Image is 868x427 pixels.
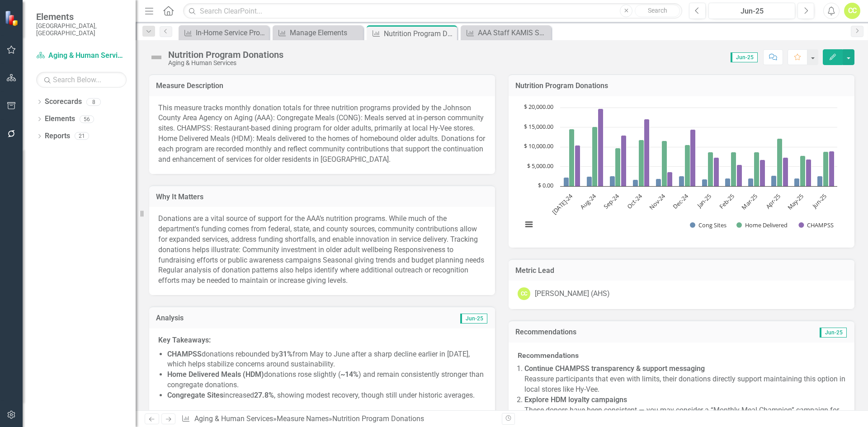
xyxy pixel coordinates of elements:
[777,138,783,186] path: Apr-25, 12,161. Home Delivered.
[798,221,834,229] button: Show CHAMPSS
[731,52,758,62] span: Jun-25
[196,27,267,38] div: In-Home Service Providers Billing Overages
[712,6,792,17] div: Jun-25
[168,50,283,60] div: Nutrition Program Donations
[621,135,627,186] path: Sep-24, 12,988.15. CHAMPSS.
[524,395,845,426] p: These donors have been consistent — you may consider a “Monthly Meal Champion” campaign for recur...
[786,192,805,211] text: May-25
[639,140,644,186] path: Oct-24, 11,797.2. Home Delivered.
[817,176,823,186] path: Jun-25, 2,557. Cong Sites.
[794,178,800,186] path: May-25, 2,000. Cong Sites.
[823,151,829,186] path: Jun-25, 8,839. Home Delivered.
[45,97,82,107] a: Scorecards
[625,192,644,210] text: Oct-24
[671,192,690,211] text: Dec-24
[277,414,329,423] a: Measure Names
[524,364,705,373] strong: Continue CHAMPSS transparency & support messaging
[685,145,690,186] path: Dec-24, 10,571.18. Home Delivered.
[156,193,488,201] h3: Why It Matters
[737,164,742,186] path: Feb-25, 5,446.74. CHAMPSS.
[340,370,359,379] strong: ~14%
[679,176,684,186] path: Dec-24, 2,590. Cong Sites.
[167,390,486,401] p: increased , showing modest recovery, though still under historic averages.
[587,176,592,186] path: Aug-24, 2,454. Cong Sites.
[45,131,70,141] a: Reports
[635,5,680,17] button: Search
[167,349,486,370] p: donations rebounded by from May to June after a sharp decline earlier in [DATE], which helps stab...
[760,160,765,186] path: Mar-25, 6,741. CHAMPSS.
[156,82,488,90] h3: Measure Description
[36,22,127,37] small: [GEOGRAPHIC_DATA], [GEOGRAPHIC_DATA]
[290,27,361,38] div: Manage Elements
[75,132,89,140] div: 21
[771,175,777,186] path: Apr-25, 2,684. Cong Sites.
[158,103,485,164] span: This measure tracks monthly donation totals for three nutrition programs provided by the Johnson ...
[518,103,845,239] div: Chart. Highcharts interactive chart.
[518,287,530,300] div: CC
[690,129,696,186] path: Dec-24, 14,381. CHAMPSS.
[764,192,782,210] text: Apr-25
[725,178,731,186] path: Feb-25, 1,999. Cong Sites.
[538,181,553,189] text: $ 0.00
[806,159,811,186] path: May-25, 6,809.88. CHAMPSS.
[690,221,726,229] button: Show Cong Sites
[524,142,553,150] text: $ 10,000.00
[647,192,667,211] text: Nov-24
[515,328,743,336] h3: Recommendations
[167,350,202,358] strong: CHAMPSS
[575,145,580,186] path: Jul-24, 10,395. CHAMPSS.
[598,108,604,186] path: Aug-24, 19,658.38. CHAMPSS.
[156,314,321,322] h3: Analysis
[86,98,101,106] div: 8
[168,60,283,66] div: Aging & Human Services
[736,221,788,229] button: Show Home Delivered
[158,336,211,344] strong: Key Takeaways:
[579,192,598,211] text: Aug-24
[702,179,708,186] path: Jan-25, 1,764. Cong Sites.
[167,370,264,379] strong: Home Delivered Meals (HDM)
[524,364,845,395] p: Reassure participants that even with limits, their donations directly support maintaining this op...
[45,114,75,124] a: Elements
[183,3,682,19] input: Search ClearPoint...
[667,172,673,186] path: Nov-24, 3,569. CHAMPSS.
[656,178,661,186] path: Nov-24, 1,923. Cong Sites.
[717,192,736,211] text: Feb-25
[602,192,621,211] text: Sep-24
[275,27,361,38] a: Manage Elements
[662,141,667,186] path: Nov-24, 11,508. Home Delivered.
[518,103,842,239] svg: Interactive chart
[279,350,292,358] strong: 31%
[844,3,860,19] div: CC
[527,162,553,170] text: $ 5,000.00
[80,115,94,123] div: 56
[194,414,273,423] a: Aging & Human Services
[36,51,127,61] a: Aging & Human Services
[575,108,835,186] g: CHAMPSS, bar series 3 of 3 with 12 bars.
[592,127,598,186] path: Aug-24, 15,133. Home Delivered.
[714,157,719,186] path: Jan-25, 7,322. CHAMPSS.
[800,155,806,186] path: May-25, 7,780. Home Delivered.
[524,103,553,111] text: $ 20,000.00
[810,192,828,210] text: Jun-25
[515,267,848,275] h3: Metric Lead
[644,119,650,186] path: Oct-24, 17,067.5. CHAMPSS.
[708,3,795,19] button: Jun-25
[524,395,627,404] strong: Explore HDM loyalty campaigns
[569,127,829,186] g: Home Delivered, bar series 2 of 3 with 12 bars.
[36,11,127,22] span: Elements
[820,328,847,338] span: Jun-25
[783,157,788,186] path: Apr-25, 7,252. CHAMPSS.
[615,148,621,186] path: Sep-24, 9,672. Home Delivered.
[158,214,484,285] span: Donations are a vital source of support for the AAA’s nutrition programs. While much of the depar...
[610,176,615,186] path: Sep-24, 2,535. Cong Sites.
[167,370,486,390] p: donations rose slightly ( ) and remain consistently stronger than congregate donations.
[332,414,424,423] div: Nutrition Program Donations
[149,50,164,65] img: Not Defined
[181,27,267,38] a: In-Home Service Providers Billing Overages
[181,414,495,424] div: » »
[829,151,835,186] path: Jun-25, 8,935.74. CHAMPSS.
[633,179,638,186] path: Oct-24, 1,653.02. Cong Sites.
[515,82,848,90] h3: Nutrition Program Donations
[478,27,549,38] div: AAA Staff KAMIS Service Units
[523,218,535,231] button: View chart menu, Chart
